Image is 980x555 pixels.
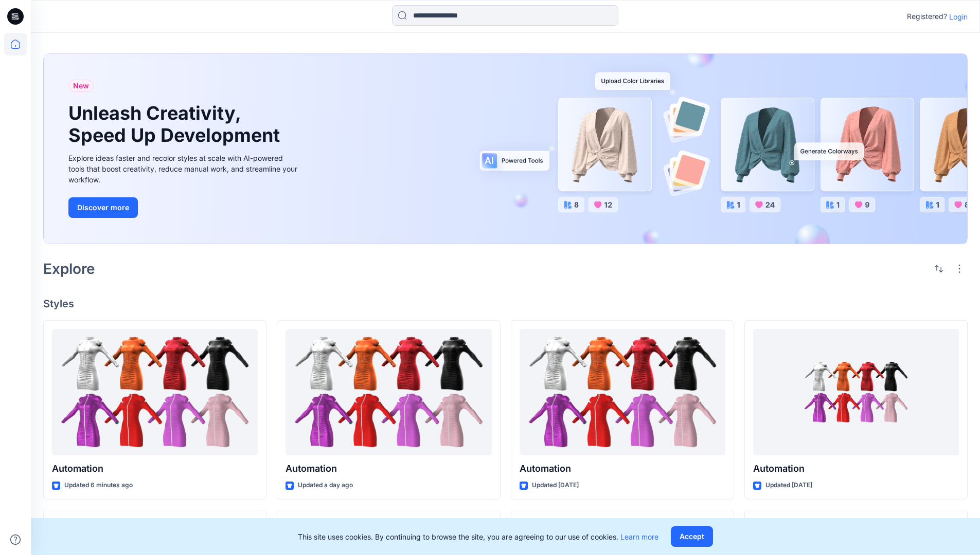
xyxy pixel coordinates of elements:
[73,80,89,92] span: New
[298,531,658,542] p: This site uses cookies. By continuing to browse the site, you are agreeing to our use of cookies.
[520,461,725,476] p: Automation
[68,197,300,218] a: Discover more
[64,480,133,491] p: Updated 6 minutes ago
[620,532,658,541] a: Learn more
[907,10,947,23] p: Registered?
[43,298,968,310] h4: Styles
[671,526,713,547] button: Accept
[949,11,968,22] p: Login
[286,329,491,456] a: Automation
[52,329,258,456] a: Automation
[68,197,138,218] button: Discover more
[68,153,300,185] div: Explore ideas faster and recolor styles at scale with AI-powered tools that boost creativity, red...
[286,461,491,476] p: Automation
[753,329,959,456] a: Automation
[532,480,579,491] p: Updated [DATE]
[753,461,959,476] p: Automation
[298,480,353,491] p: Updated a day ago
[43,261,95,277] h2: Explore
[520,329,725,456] a: Automation
[68,102,284,146] h1: Unleash Creativity, Speed Up Development
[765,480,812,491] p: Updated [DATE]
[52,461,258,476] p: Automation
